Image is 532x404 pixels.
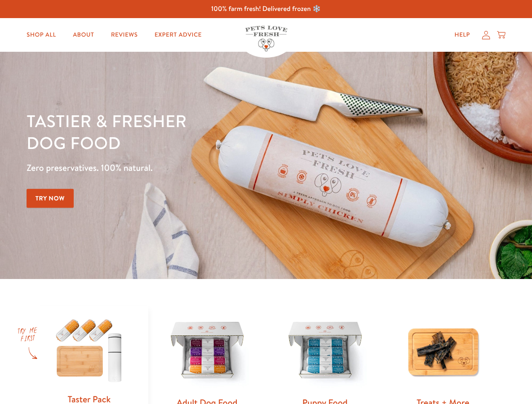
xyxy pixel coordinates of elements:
img: Pets Love Fresh [245,26,287,51]
a: About [66,27,101,43]
h1: Tastier & fresher dog food [27,110,346,154]
a: Reviews [104,27,144,43]
p: Zero preservatives. 100% natural. [27,160,346,175]
a: Shop All [20,27,63,43]
a: Help [448,27,477,43]
a: Expert Advice [148,27,209,43]
a: Try Now [27,189,74,208]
